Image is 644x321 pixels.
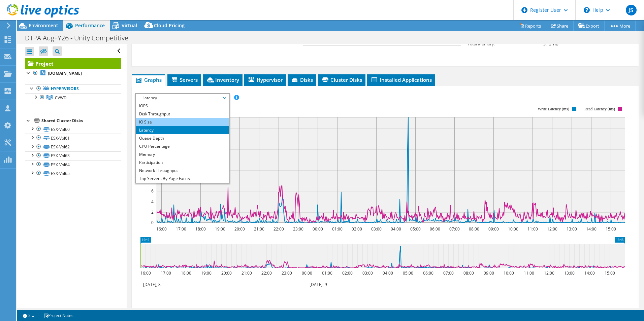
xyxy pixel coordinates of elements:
span: Virtual [122,22,137,29]
span: Latency [139,94,226,102]
text: 12:00 [544,270,554,276]
div: Shared Cluster Disks [41,117,121,125]
text: 18:00 [195,226,205,232]
a: ESX-Vol60 [25,125,121,134]
text: 11:00 [523,270,534,276]
a: Hypervisors [25,84,121,93]
span: Cloud Pricing [154,22,185,29]
span: Environment [29,22,58,29]
a: 2 [18,311,39,320]
text: 22:00 [261,270,271,276]
li: Network Throughput [136,167,229,175]
li: IO Size [136,118,229,126]
text: 13:00 [566,226,577,232]
svg: \n [584,7,590,13]
text: 4 [151,199,154,205]
li: Disk Throughput [136,110,229,118]
text: 03:00 [371,226,381,232]
li: Memory [136,150,229,158]
text: 06:00 [429,226,440,232]
a: Project [25,58,121,69]
span: Hypervisor [248,76,283,83]
text: 10:00 [503,270,514,276]
text: 23:00 [281,270,292,276]
text: 16:00 [140,270,151,276]
text: 2 [151,209,154,215]
text: 6 [151,188,154,194]
span: JS [626,5,637,15]
text: 07:00 [449,226,459,232]
text: Write Latency (ms) [538,107,569,111]
text: 03:00 [362,270,373,276]
a: ESX-Vol62 [25,143,121,151]
text: 02:00 [351,226,362,232]
text: 00:00 [312,226,323,232]
span: Cluster Disks [321,76,362,83]
text: 10:00 [508,226,518,232]
a: Export [573,21,605,31]
a: ESX-Vol64 [25,160,121,169]
text: 15:00 [604,270,615,276]
text: 02:00 [342,270,352,276]
span: Disks [291,76,313,83]
text: 22:00 [273,226,284,232]
text: 05:00 [402,270,413,276]
text: 07:00 [443,270,453,276]
li: Top Servers By Page Faults [136,175,229,183]
text: 20:00 [234,226,245,232]
text: 14:00 [586,226,596,232]
text: 01:00 [322,270,332,276]
a: Reports [514,21,546,31]
a: CVWD [25,93,121,102]
text: 21:00 [241,270,252,276]
text: 13:00 [564,270,574,276]
text: 19:00 [201,270,211,276]
a: More [604,21,636,31]
text: 23:00 [293,226,303,232]
text: 21:00 [254,226,264,232]
text: 05:00 [410,226,420,232]
text: 09:00 [483,270,494,276]
a: ESX-Vol61 [25,134,121,142]
text: 08:00 [469,226,479,232]
text: 0 [151,220,154,225]
text: 17:00 [160,270,171,276]
span: Inventory [206,76,239,83]
span: Performance [75,22,105,29]
a: [DOMAIN_NAME] [25,69,121,78]
a: ESX-Vol63 [25,151,121,160]
text: 04:00 [382,270,393,276]
li: Latency [136,126,229,134]
li: CPU Percentage [136,142,229,150]
text: 15:00 [605,226,616,232]
text: 06:00 [423,270,433,276]
text: 14:00 [584,270,594,276]
text: 16:00 [156,226,166,232]
li: Queue Depth [136,134,229,142]
h1: DTPA AugFY26 - Unity Competitive [22,34,139,42]
text: 19:00 [215,226,225,232]
text: Read Latency (ms) [584,107,615,111]
td: Total Memory: [468,38,544,50]
span: Servers [171,76,198,83]
text: 04:00 [390,226,401,232]
text: 09:00 [488,226,498,232]
span: Installed Applications [371,76,432,83]
span: Graphs [135,76,162,83]
text: 12:00 [547,226,557,232]
b: [DOMAIN_NAME] [48,70,82,76]
text: 00:00 [301,270,312,276]
a: ESX-Vol65 [25,169,121,178]
li: IOPS [136,102,229,110]
text: 17:00 [175,226,186,232]
a: Share [546,21,574,31]
text: 11:00 [527,226,538,232]
text: 08:00 [463,270,474,276]
text: 20:00 [221,270,231,276]
text: 18:00 [181,270,191,276]
a: Project Notes [39,311,78,320]
text: 01:00 [332,226,342,232]
b: 3.12 TiB [543,41,558,47]
span: CVWD [55,95,67,101]
li: Participation [136,158,229,167]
